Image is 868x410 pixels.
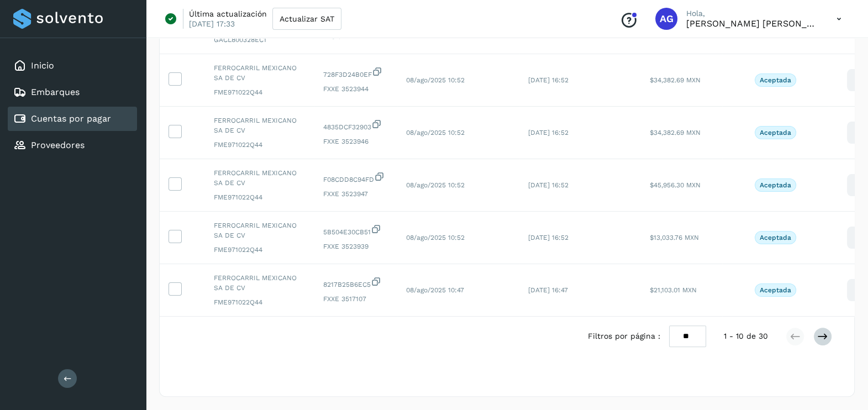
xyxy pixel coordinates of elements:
span: 8217B25B6EC5 [323,276,388,290]
p: Aceptada [760,181,791,189]
span: FERROCARRIL MEXICANO SA DE CV [214,168,306,188]
p: Abigail Gonzalez Leon [686,18,819,29]
span: 728F3D24B0EF [323,66,388,80]
span: [DATE] 16:52 [528,129,569,136]
div: Cuentas por pagar [8,107,137,131]
span: GACL800328EC1 [214,35,306,45]
p: [DATE] 17:33 [189,19,235,29]
span: [DATE] 16:47 [528,286,568,294]
a: Proveedores [31,140,85,150]
span: 08/ago/2025 10:52 [406,181,465,189]
span: FXXE 3523939 [323,241,388,251]
p: Aceptada [760,234,791,241]
span: Actualizar SAT [280,15,334,23]
p: Aceptada [760,76,791,84]
span: $13,033.76 MXN [650,234,699,241]
button: Actualizar SAT [272,8,341,30]
span: FXXE 3523947 [323,189,388,199]
span: Filtros por página : [588,330,660,342]
span: F08CDD8C94FD [323,171,388,185]
span: FXXE 3523944 [323,84,388,94]
span: 08/ago/2025 10:52 [406,129,465,136]
span: FERROCARRIL MEXICANO SA DE CV [214,115,306,135]
span: 5B504E30CB51 [323,224,388,237]
p: Hola, [686,9,819,18]
span: [DATE] 16:52 [528,234,569,241]
span: 08/ago/2025 10:52 [406,234,465,241]
span: FME971022Q44 [214,192,306,202]
span: $34,382.69 MXN [650,129,701,136]
div: Inicio [8,54,137,78]
p: Aceptada [760,286,791,294]
p: Última actualización [189,9,267,19]
span: FERROCARRIL MEXICANO SA DE CV [214,273,306,293]
span: FERROCARRIL MEXICANO SA DE CV [214,220,306,240]
span: 1 - 10 de 30 [724,330,768,342]
span: FME971022Q44 [214,245,306,255]
span: FME971022Q44 [214,297,306,307]
p: Aceptada [760,129,791,136]
a: Embarques [31,87,80,97]
span: 08/ago/2025 10:47 [406,286,464,294]
span: FXXE 3523946 [323,136,388,146]
span: [DATE] 16:52 [528,181,569,189]
span: FME971022Q44 [214,140,306,150]
span: $34,382.69 MXN [650,76,701,84]
span: 08/ago/2025 10:52 [406,76,465,84]
a: Cuentas por pagar [31,113,111,124]
span: $45,956.30 MXN [650,181,701,189]
span: $21,103.01 MXN [650,286,697,294]
div: Proveedores [8,133,137,157]
span: FERROCARRIL MEXICANO SA DE CV [214,63,306,83]
div: Embarques [8,80,137,104]
span: [DATE] 16:52 [528,76,569,84]
span: 4835DCF32903 [323,119,388,132]
span: FME971022Q44 [214,87,306,97]
a: Inicio [31,60,54,71]
span: FXXE 3517107 [323,294,388,304]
